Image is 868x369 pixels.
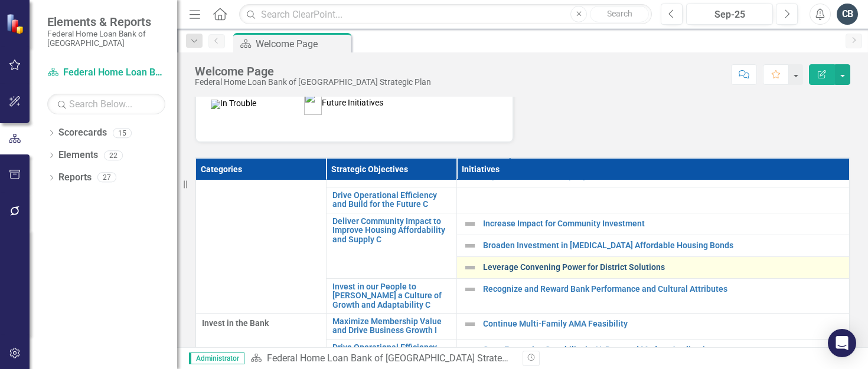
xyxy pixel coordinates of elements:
[483,263,843,272] a: Leverage Convening Power for District Solutions
[483,285,843,294] a: Recognize and Reward Bank Performance and Cultural Attributes
[256,37,348,51] div: Welcome Page
[6,14,27,34] img: ClearPoint Strategy
[483,241,843,250] a: Broaden Investment in [MEDICAL_DATA] Affordable Housing Bonds
[828,329,856,357] div: Open Intercom Messenger
[208,89,301,118] td: In Trouble
[463,217,477,231] img: Not Defined
[457,313,850,339] td: Double-Click to Edit Right Click for Context Menu
[58,171,92,185] a: Reports
[327,278,457,313] td: Double-Click to Edit Right Click for Context Menu
[327,187,457,213] td: Double-Click to Edit Right Click for Context Menu
[97,173,116,183] div: 27
[332,217,451,244] a: Deliver Community Impact to Improve Housing Affordability and Supply C
[47,66,165,80] a: Federal Home Loan Bank of [GEOGRAPHIC_DATA] Strategic Plan
[332,282,451,309] a: Invest in our People to [PERSON_NAME] a Culture of Growth and Adaptability C
[590,6,649,22] button: Search
[189,352,244,364] span: Administrator
[463,317,477,331] img: Not Defined
[483,319,843,328] a: Continue Multi-Family AMA Feasibility
[457,278,850,313] td: Double-Click to Edit Right Click for Context Menu
[47,15,165,29] span: Elements & Reports
[457,256,850,278] td: Double-Click to Edit Right Click for Context Menu
[483,219,843,228] a: Increase Impact for Community Investment
[327,213,457,278] td: Double-Click to Edit Right Click for Context Menu
[483,345,843,354] a: Grow Enterprise Capability in AI, Data and Modern Applications
[327,313,457,339] td: Double-Click to Edit Right Click for Context Menu
[211,100,220,109] img: mceclip0%20v7.png
[463,261,477,275] img: Not Defined
[332,317,451,335] a: Maximize Membership Value and Drive Business Growth I
[195,78,431,87] div: Federal Home Loan Bank of [GEOGRAPHIC_DATA] Strategic Plan
[47,94,165,114] input: Search Below...
[457,235,850,256] td: Double-Click to Edit Right Click for Context Menu
[332,191,451,209] a: Drive Operational Efficiency and Build for the Future C
[304,92,322,115] img: mceclip0%20v6.png
[58,149,98,162] a: Elements
[690,8,769,22] div: Sep-25
[104,150,123,160] div: 22
[332,343,451,361] a: Drive Operational Efficiency and Build for the Future I
[250,352,514,365] div: »
[196,121,327,313] td: Double-Click to Edit
[837,4,858,25] button: CB
[47,29,165,48] small: Federal Home Loan Bank of [GEOGRAPHIC_DATA]
[195,65,431,78] div: Welcome Page
[202,317,320,329] span: Invest in the Bank
[686,4,773,25] button: Sep-25
[327,339,457,365] td: Double-Click to Edit Right Click for Context Menu
[239,4,652,25] input: Search ClearPoint...
[267,352,536,364] a: Federal Home Loan Bank of [GEOGRAPHIC_DATA] Strategic Plan
[463,282,477,296] img: Not Defined
[58,126,107,140] a: Scorecards
[457,213,850,235] td: Double-Click to Edit Right Click for Context Menu
[113,128,132,138] div: 15
[457,339,850,365] td: Double-Click to Edit Right Click for Context Menu
[463,239,477,253] img: Not Defined
[301,89,402,118] td: Future Initiatives
[607,9,632,18] span: Search
[463,343,477,357] img: Not Defined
